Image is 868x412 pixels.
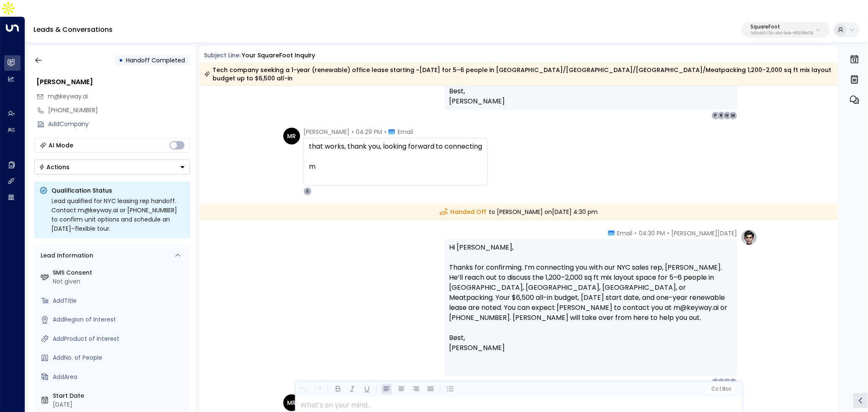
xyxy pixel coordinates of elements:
div: [PHONE_NUMBER] [49,106,190,115]
span: Best, [449,86,465,96]
span: m@keyway.ai [48,92,88,100]
p: Qualification Status [52,186,185,195]
span: Email [398,128,413,136]
label: SMS Consent [53,268,187,277]
button: Actions [34,160,190,175]
div: AddNo. of People [53,353,187,362]
div: S [303,187,312,196]
div: MR [283,128,300,144]
div: AddCompany [49,120,190,129]
div: N [723,111,732,120]
div: m [309,162,483,172]
div: Lead qualified for NYC leasing rep handoff. Contact m@keyway.ai or [PHONE_NUMBER] to confirm unit... [52,196,185,233]
span: Handed Off [440,208,487,216]
div: R [717,111,726,120]
span: Email [617,229,633,237]
div: M [723,378,732,386]
div: Button group with a nested menu [34,160,190,175]
span: [PERSON_NAME] [303,128,349,136]
span: [PERSON_NAME] [449,343,505,353]
div: that works, thank you, looking forward to connecting [309,142,483,172]
div: Not given [53,277,187,286]
span: Best, [449,333,465,343]
div: P [711,111,720,120]
span: [PERSON_NAME] [449,96,505,106]
button: Cc|Bcc [708,385,734,393]
div: R [729,378,737,386]
div: N [717,378,726,386]
p: Hi [PERSON_NAME], Thanks for confirming. I’m connecting you with our NYC sales rep, [PERSON_NAME]... [449,242,732,333]
div: P [711,378,720,386]
div: • [119,53,123,68]
label: Start Date [53,391,187,400]
div: to [PERSON_NAME] on [DATE] 4:30 pm [200,203,838,221]
div: AddRegion of Interest [53,315,187,324]
span: Subject Line: [204,51,241,59]
div: Lead Information [38,251,94,260]
div: M [729,111,737,120]
button: Redo [313,384,323,394]
div: Tech company seeking a 1-year (renewable) office lease starting ~[DATE] for 5–6 people in [GEOGRA... [204,66,833,82]
span: Handoff Completed [126,56,185,64]
span: • [635,229,637,237]
span: Cc Bcc [711,386,731,392]
div: AddProduct of Interest [53,335,187,343]
span: | [719,386,721,392]
span: • [352,128,354,136]
div: AddArea [53,373,187,381]
p: 7a21cd42-1764-49a1-9e3e-f0831599a736 [750,32,813,35]
div: MR [283,394,300,411]
button: Undo [298,384,308,394]
div: [DATE] [53,400,187,409]
span: 04:30 PM [639,229,665,237]
span: m@keyway.ai [48,92,88,101]
div: AI Mode [49,141,74,149]
div: [PERSON_NAME] [37,77,190,87]
span: • [668,229,670,237]
span: 04:29 PM [356,128,382,136]
p: SquareFoot [750,24,813,29]
div: Actions [39,163,70,171]
span: • [384,128,386,136]
div: AddTitle [53,296,187,305]
button: SquareFoot7a21cd42-1764-49a1-9e3e-f0831599a736 [742,22,830,38]
img: profile-logo.png [741,229,758,246]
div: Your SquareFoot Inquiry [242,51,315,60]
span: [PERSON_NAME][DATE] [672,229,737,237]
a: Leads & Conversations [33,25,113,34]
